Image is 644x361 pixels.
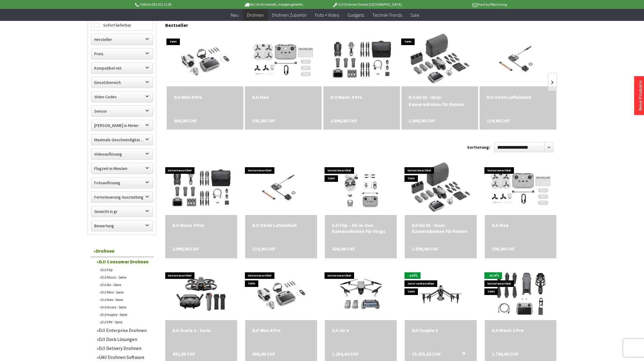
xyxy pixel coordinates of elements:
[91,20,153,30] label: Sofort lieferbar
[372,12,402,18] span: Technik-Trends
[487,117,510,124] span: 119,90 CHF
[406,9,424,21] a: Sale
[91,192,153,202] label: Fernsteuerung Ausstattung
[368,9,406,21] a: Technik-Trends
[172,222,230,228] div: DJI Mavic 4 Pro
[91,206,153,217] label: Gewicht in gr
[492,246,515,252] span: 195,00 CHF
[315,12,339,18] span: Foto + Video
[412,351,441,357] span: 15.355,82 CHF
[97,274,153,281] a: DJI Mavic - Serie
[252,327,310,333] div: DJI Mini 4 Pro
[174,266,228,320] img: DJI Avata 2 - Serie
[165,161,237,215] img: DJI Mavic 4 Pro
[91,106,153,116] label: Sensor
[492,222,549,228] div: DJI Neo
[412,222,470,234] div: DJI Air 3S - Dual-Kameradrohne für Reisen
[343,9,368,21] a: Gadgets
[492,327,549,333] div: DJI Mavic 3 Pro
[252,327,310,333] a: DJI Mini 4 Pro 669,00 CHF
[91,63,153,73] label: Kompatibel mit
[174,93,236,101] a: DJI Mini 4 Pro 669,00 CHF
[97,303,153,311] a: DJI Avata - Serie
[332,327,390,333] a: DJI Air 3 1.254,64 CHF
[227,1,320,8] p: Bis 16 Uhr bestellt, morgen geliefert.
[332,222,390,234] div: DJI Flip – All-in-One Kameradrohne für Vlogs
[268,9,311,21] a: Drohnen Zubehör
[97,311,153,318] a: DJI Inspire - Serie
[487,93,549,101] div: DJI O4 Air Lufteinheit
[91,177,153,188] label: Fotoauflösung
[91,77,153,88] label: Einsatzbereich
[334,266,388,320] img: DJI Air 3
[492,351,518,357] span: 1.799,00 CHF
[91,149,153,159] label: Videoauflösung
[332,246,355,252] span: 439,00 CHF
[91,120,153,131] label: Maximale Flughöhe in Meter
[412,222,470,234] a: DJI Air 3S - Dual-Kameradrohne für Reisen 1.099,00 CHF
[487,93,549,101] a: DJI O4 Air Lufteinheit 119,90 CHF
[172,222,230,228] a: DJI Mavic 4 Pro 2.099,00 CHF
[489,161,552,215] img: DJI Neo
[91,34,153,45] label: Hersteller
[172,327,230,333] a: DJI Avata 2 - Serie 432,00 CHF
[482,33,554,86] img: DJI O4 Air Lufteinheit
[97,296,153,303] a: DJI Neo - Serie
[408,33,472,86] img: DJI Air 3S - Dual-Kameradrohne für Reisen
[97,281,153,288] a: DJI Air - Serie
[272,12,307,18] span: Drohnen Zubehör
[91,91,153,102] label: Video Codec
[91,163,153,174] label: Flugzeit in Minuten
[245,161,317,215] img: DJI O4 Air Lufteinheit
[134,1,227,8] p: Hotline 032 511 11 03
[412,327,470,333] div: DJI Inspire 3
[252,222,310,228] a: DJI O4 Air Lufteinheit 119,90 CHF
[332,222,390,234] a: DJI Flip – All-in-One Kameradrohne für Vlogs 439,00 CHF
[332,351,359,357] span: 1.254,64 CHF
[231,12,239,18] span: Neu
[348,12,364,18] span: Gadgets
[331,93,393,101] div: DJI Mavic 4 Pro
[247,12,264,18] span: Drohnen
[227,9,243,21] a: Neu
[252,351,275,357] span: 669,00 CHF
[248,266,315,320] img: DJI Mini 4 Pro
[409,93,471,108] div: DJI Air 3S - Dual-Kameradrohne für Reisen
[97,288,153,296] a: DJI Mini - Serie
[91,220,153,231] label: Bewertung
[410,12,419,18] span: Sale
[326,33,397,86] img: DJI Mavic 4 Pro
[252,93,314,101] div: DJI Neo
[97,266,153,274] a: DJI Flip
[409,161,472,215] img: DJI Air 3S - Dual-Kameradrohne für Reisen
[331,93,393,101] a: DJI Mavic 4 Pro 2.099,00 CHF
[414,1,507,8] p: Kauf auf Rechnung
[405,273,477,314] img: DJI Inspire 3
[252,93,314,101] a: DJI Neo 195,00 CHF
[467,142,490,152] label: Sortierung:
[487,266,554,320] img: DJI Mavic 3 Pro
[252,222,310,228] div: DJI O4 Air Lufteinheit
[252,246,275,252] span: 119,90 CHF
[637,80,643,111] a: Neue Produkte
[492,222,549,228] a: DJI Neo 195,00 CHF
[492,327,549,333] a: DJI Mavic 3 Pro 1.799,00 CHF
[251,33,315,86] img: DJI Neo
[91,48,153,59] label: Preis
[320,1,413,8] p: DJI Drohnen Dealer [GEOGRAPHIC_DATA]
[332,327,390,333] div: DJI Air 3
[94,335,153,344] a: DJI Dock Lösungen
[331,117,357,124] span: 2.099,00 CHF
[243,9,268,21] a: Drohnen
[252,117,275,124] span: 195,00 CHF
[455,351,469,359] button: In den Warenkorb
[172,33,239,86] img: DJI Mini 4 Pro
[409,93,471,108] a: DJI Air 3S - Dual-Kameradrohne für Reisen 1.099,00 CHF
[91,134,153,145] label: Maximale Geschwindigkeit in km/h
[91,245,153,257] a: Drohnen
[94,326,153,335] a: DJI Enterprise Drohnen
[174,117,197,124] span: 669,00 CHF
[172,351,195,357] span: 432,00 CHF
[409,117,435,124] span: 1.099,00 CHF
[412,327,470,333] a: DJI Inspire 3 15.355,82 CHF In den Warenkorb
